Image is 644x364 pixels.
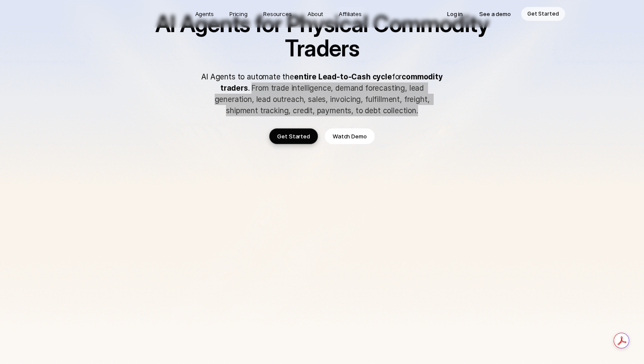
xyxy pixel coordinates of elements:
p: Pricing [229,10,248,18]
a: Get Started [521,7,565,21]
strong: entire Lead-to-Cash cycle [294,72,392,81]
p: Agents [195,10,214,18]
p: AI Agents to automate the for . From trade intelligence, demand forecasting, lead generation, lea... [201,71,444,116]
a: Agents [190,7,219,21]
a: Watch Demo [325,128,375,144]
a: About [302,7,328,21]
a: Get Started [269,128,318,144]
p: Log in [447,10,463,18]
p: Resources [263,10,292,18]
a: Pricing [224,7,253,21]
p: Get Started [527,10,559,18]
a: Affiliates [333,7,367,21]
p: Watch Demo [333,132,367,141]
p: See a demo [479,10,511,18]
p: Get Started [277,132,310,141]
p: Affiliates [339,10,362,18]
a: Log in [441,7,469,21]
a: Resources [258,7,297,21]
a: See a demo [473,7,517,21]
h1: AI Agents for Physical Commodity Traders [131,12,513,61]
p: About [307,10,323,18]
